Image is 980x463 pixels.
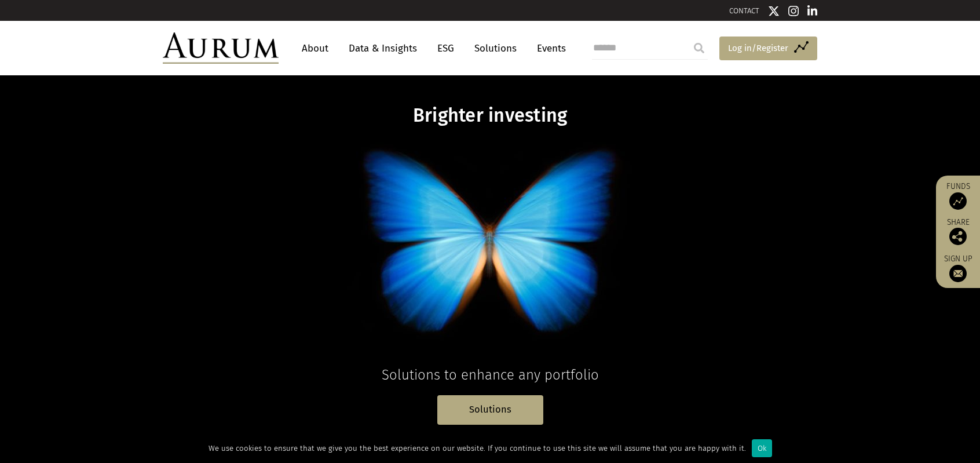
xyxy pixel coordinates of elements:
[382,367,599,383] span: Solutions to enhance any portfolio
[296,38,334,59] a: About
[432,38,460,59] a: ESG
[531,38,566,59] a: Events
[942,218,974,245] div: Share
[942,254,974,282] a: Sign up
[788,5,799,17] img: Instagram icon
[469,38,522,59] a: Solutions
[768,5,780,17] img: Twitter icon
[949,228,967,245] img: Share this post
[942,181,974,210] a: Funds
[437,395,543,425] a: Solutions
[752,439,772,457] div: Ok
[729,6,759,15] a: CONTACT
[728,41,788,55] span: Log in/Register
[343,38,423,59] a: Data & Insights
[807,5,818,17] img: Linkedin icon
[163,32,279,64] img: Aurum
[688,37,711,60] input: Submit
[949,192,967,210] img: Access Funds
[266,104,714,127] h1: Brighter investing
[949,265,967,282] img: Sign up to our newsletter
[719,37,817,61] a: Log in/Register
